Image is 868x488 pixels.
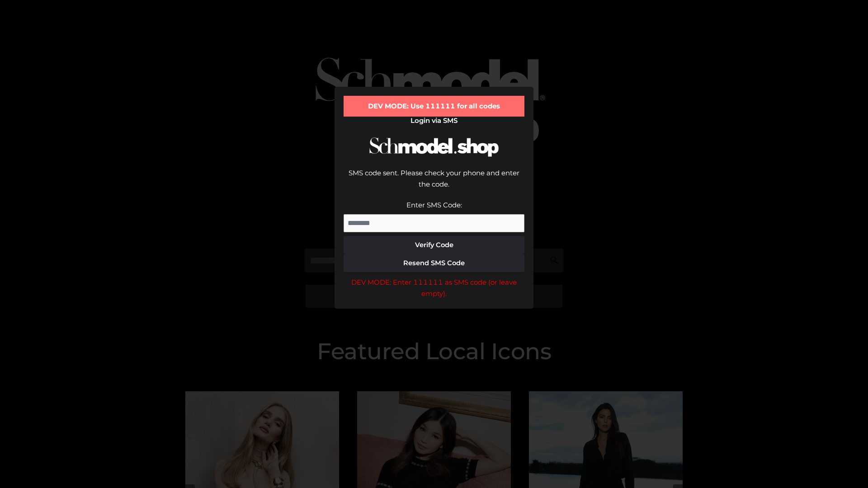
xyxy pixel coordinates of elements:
[344,167,524,199] div: SMS code sent. Please check your phone and enter the code.
[344,117,524,125] h2: Login via SMS
[344,96,524,117] div: DEV MODE: Use 111111 for all codes
[366,129,502,165] img: Schmodel Logo
[344,254,524,272] button: Resend SMS Code
[344,236,524,254] button: Verify Code
[344,277,524,300] div: DEV MODE: Enter 111111 as SMS code (or leave empty).
[406,201,462,209] label: Enter SMS Code:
